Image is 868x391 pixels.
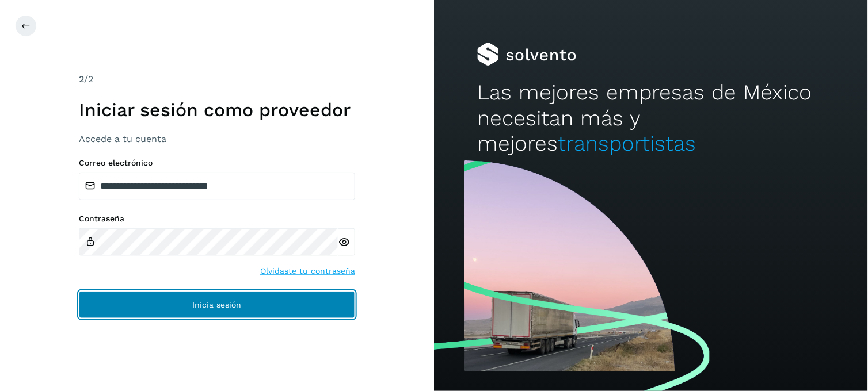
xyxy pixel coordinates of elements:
[558,131,696,156] span: transportistas
[79,214,355,224] label: Contraseña
[79,99,355,121] h1: Iniciar sesión como proveedor
[193,301,242,309] span: Inicia sesión
[79,158,355,168] label: Correo electrónico
[79,133,355,144] h3: Accede a tu cuenta
[477,80,824,156] h2: Las mejores empresas de México necesitan más y mejores
[79,72,355,86] div: /2
[260,265,355,277] a: Olvidaste tu contraseña
[79,291,355,319] button: Inicia sesión
[79,74,84,85] span: 2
